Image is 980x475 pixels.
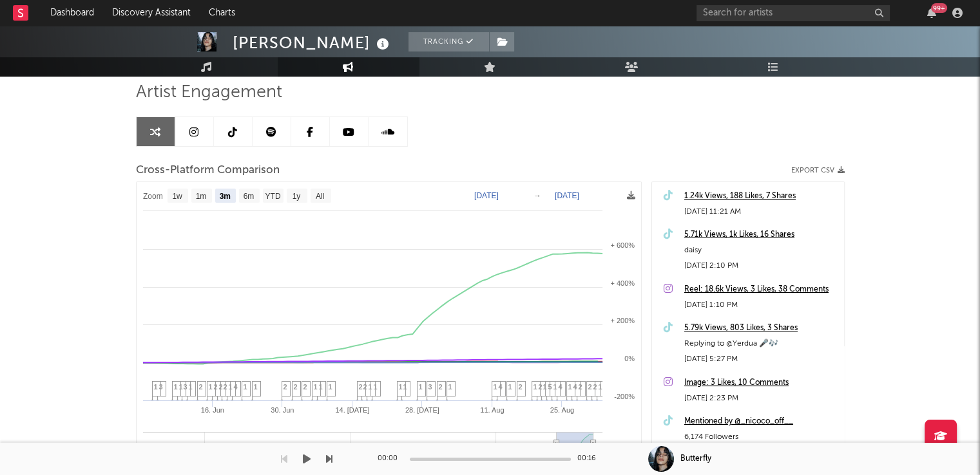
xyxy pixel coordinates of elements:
div: 00:16 [577,451,603,467]
div: [DATE] 2:10 PM [684,258,838,274]
span: 2 [363,383,367,391]
text: Zoom [143,192,163,201]
span: 1 [553,383,557,391]
div: 6,174 Followers [684,429,838,445]
span: 2 [359,383,363,391]
span: 4 [234,383,238,391]
span: 1 [154,383,158,391]
span: 1 [179,383,183,391]
button: Tracking [408,32,489,51]
div: Replying to @Yerdua 🎤🎶 [684,336,838,351]
span: 2 [539,383,543,391]
text: [DATE] [555,191,579,200]
span: 1 [448,383,452,391]
text: [DATE] [474,191,499,200]
span: 2 [199,383,203,391]
a: 5.71k Views, 1k Likes, 16 Shares [684,227,838,243]
span: 1 [403,383,407,391]
span: 1 [419,383,423,391]
text: 3m [219,192,230,201]
text: 11. Aug [480,406,504,414]
a: Reel: 18.6k Views, 3 Likes, 38 Comments [684,282,838,297]
span: 2 [588,383,592,391]
span: 1 [599,383,602,391]
text: All [315,192,323,201]
span: 3 [184,383,187,391]
span: 1 [374,383,378,391]
span: 1 [399,383,403,391]
span: 3 [159,383,163,391]
text: 0% [624,355,635,362]
a: 5.79k Views, 803 Likes, 3 Shares [684,321,838,336]
button: Export CSV [791,167,845,174]
span: 1 [209,383,213,391]
text: 28. [DATE] [405,406,439,414]
div: 99 + [931,3,947,13]
span: 1 [369,383,372,391]
span: 1 [508,383,512,391]
text: 1m [195,192,206,201]
text: -200% [614,393,635,400]
span: 1 [568,383,572,391]
span: 1 [329,383,332,391]
span: 4 [499,383,503,391]
a: Image: 3 Likes, 10 Comments [684,375,838,391]
span: 1 [314,383,318,391]
text: 30. Jun [271,406,294,414]
span: 2 [219,383,223,391]
text: 6m [243,192,254,201]
div: [DATE] 2:23 PM [684,391,838,406]
span: 1 [189,383,193,391]
div: [DATE] 5:27 PM [684,351,838,367]
text: 1y [292,192,300,201]
span: 5 [548,383,552,391]
div: Butterfly [680,453,711,465]
span: Artist Engagement [136,85,282,100]
input: Search for artists [697,5,890,21]
span: 3 [428,383,432,391]
text: + 400% [610,279,635,287]
text: → [533,191,541,200]
span: 4 [573,383,577,391]
span: 2 [283,383,287,391]
span: 2 [303,383,307,391]
text: + 200% [610,317,635,324]
div: [PERSON_NAME] [233,32,392,53]
div: [DATE] 11:21 AM [684,204,838,219]
text: 14. [DATE] [335,406,369,414]
text: 16. Jun [200,406,224,414]
a: Mentioned by @_nicoco_off__ [684,414,838,429]
span: 1 [543,383,547,391]
span: 1 [533,383,537,391]
div: daisy [684,243,838,258]
span: 2 [519,383,523,391]
text: 25. Aug [550,406,573,414]
text: 1w [172,192,182,201]
span: 1 [254,383,258,391]
span: 4 [559,383,562,391]
button: 99+ [927,8,936,18]
span: 2 [214,383,218,391]
span: 1 [229,383,233,391]
text: YTD [265,192,280,201]
span: Cross-Platform Comparison [136,163,280,178]
span: 2 [593,383,597,391]
span: 1 [174,383,178,391]
text: + 600% [610,241,635,249]
div: [DATE] 1:10 PM [684,297,838,313]
span: 2 [579,383,582,391]
span: 2 [439,383,443,391]
a: 1.24k Views, 188 Likes, 7 Shares [684,189,838,204]
span: 1 [494,383,497,391]
span: 1 [319,383,323,391]
span: 2 [224,383,227,391]
span: 1 [244,383,247,391]
span: 2 [294,383,298,391]
div: 00:00 [378,451,403,467]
